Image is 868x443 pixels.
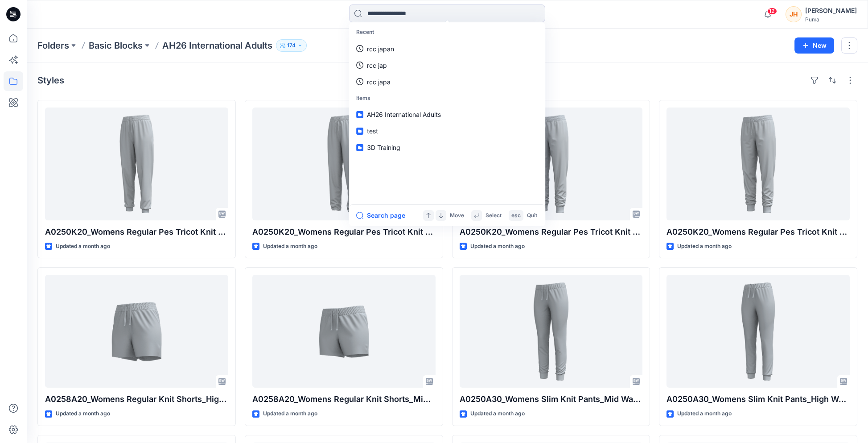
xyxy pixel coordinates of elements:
a: A0250K20_Womens Regular Pes Tricot Knit Pants_High Rise_Closed cuff_CV01 [45,108,228,220]
span: AH26 International Adults [367,111,441,118]
a: A0258A20_Womens Regular Knit Shorts_High Waist_CV01 [45,275,228,388]
a: A0250K20_Womens Regular Pes Tricot Knit Pants_Mid Rise_Closed cuff_CV01 [460,108,643,220]
p: Quit [527,211,537,220]
p: A0250A30_Womens Slim Knit Pants_Mid Waist_Closed Cuff_CV02 [460,393,643,406]
p: AH26 International Adults [162,39,272,52]
p: Updated a month ago [677,409,732,418]
p: A0250K20_Womens Regular Pes Tricot Knit Pants_High Rise_Open Hem_CV02 [252,226,436,238]
p: Updated a month ago [677,242,732,251]
p: rcc jap [367,61,387,70]
p: Updated a month ago [263,242,317,251]
p: 174 [287,41,296,50]
a: A0250A30_Womens Slim Knit Pants_Mid Waist_Closed Cuff_CV02 [460,275,643,388]
p: Updated a month ago [470,409,525,418]
p: A0250K20_Womens Regular Pes Tricot Knit Pants_Mid Rise_Closed cuff_CV01 [666,226,850,238]
p: Updated a month ago [470,242,525,251]
p: esc [511,211,521,220]
div: Puma [805,16,857,23]
p: rcc japan [367,44,394,54]
p: A0258A20_Womens Regular Knit Shorts_High Waist_CV01 [45,393,228,406]
a: A0258A20_Womens Regular Knit Shorts_Mid Waist_CV01 [252,275,436,388]
button: Search page [356,210,405,221]
a: A0250A30_Womens Slim Knit Pants_High Waist_Closed Cuff_CV02 [666,275,850,388]
span: 12 [767,8,777,15]
div: JH [786,6,802,22]
button: New [794,37,834,54]
p: Updated a month ago [56,409,110,418]
a: Folders [37,39,69,52]
a: AH26 International Adults [351,106,543,123]
a: A0250K20_Womens Regular Pes Tricot Knit Pants_High Rise_Open Hem_CV02 [252,108,436,220]
span: test [367,127,378,135]
p: Updated a month ago [56,242,110,251]
a: rcc japan [351,41,543,57]
p: Select [485,211,502,220]
p: A0250K20_Womens Regular Pes Tricot Knit Pants_High Rise_Closed cuff_CV01 [45,226,228,238]
a: test [351,123,543,139]
p: A0250K20_Womens Regular Pes Tricot Knit Pants_Mid Rise_Closed cuff_CV01 [460,226,643,238]
span: 3D Training [367,144,400,151]
a: rcc jap [351,57,543,74]
a: Basic Blocks [89,39,143,52]
button: 174 [276,39,307,52]
p: A0258A20_Womens Regular Knit Shorts_Mid Waist_CV01 [252,393,436,406]
h4: Styles [37,75,64,86]
div: [PERSON_NAME] [805,5,857,16]
p: A0250A30_Womens Slim Knit Pants_High Waist_Closed Cuff_CV02 [666,393,850,406]
p: Updated a month ago [263,409,317,418]
a: A0250K20_Womens Regular Pes Tricot Knit Pants_Mid Rise_Closed cuff_CV01 [666,108,850,220]
p: Move [450,211,464,220]
a: rcc japa [351,74,543,90]
p: rcc japa [367,77,391,87]
a: 3D Training [351,139,543,156]
p: Items [351,90,543,107]
p: Recent [351,24,543,41]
